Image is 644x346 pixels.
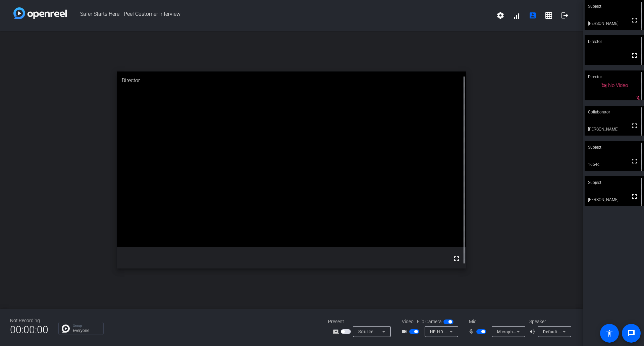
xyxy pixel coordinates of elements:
div: Speaker [529,318,570,325]
mat-icon: settings [496,11,504,19]
mat-icon: fullscreen [630,16,638,24]
span: 00:00:00 [10,322,48,338]
img: white-gradient.svg [13,7,67,19]
div: Subject [585,141,644,154]
span: Video [402,318,414,325]
mat-icon: accessibility [605,329,613,337]
mat-icon: fullscreen [452,255,461,263]
div: Collaborator [585,106,644,118]
mat-icon: videocam_outline [401,328,409,336]
div: Subject [585,176,644,189]
span: Flip Camera [417,318,442,325]
mat-icon: fullscreen [630,51,638,59]
span: Source [358,329,374,334]
span: HP HD Camera (30c9:000f) [430,329,484,334]
mat-icon: fullscreen [630,192,638,200]
div: Director [117,71,467,90]
mat-icon: mic_none [468,328,476,336]
p: Group [73,324,100,328]
div: Director [585,35,644,48]
span: Safer Starts Here - Peel Customer Interview [67,7,492,23]
mat-icon: message [627,329,635,337]
span: Default - Speakers (Realtek(R) Audio) [543,329,615,334]
p: Everyone [73,329,100,333]
mat-icon: fullscreen [630,122,638,130]
div: Present [328,318,395,325]
mat-icon: volume_up [529,328,537,336]
span: No Video [608,82,628,88]
img: Chat Icon [62,325,70,333]
mat-icon: logout [561,11,569,19]
button: signal_cellular_alt [508,7,525,23]
div: Director [585,70,644,83]
mat-icon: account_box [529,11,537,19]
div: Not Recording [10,317,48,324]
mat-icon: screen_share_outline [333,328,341,336]
mat-icon: grid_on [545,11,553,19]
div: Mic [462,318,529,325]
mat-icon: fullscreen [630,157,638,165]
